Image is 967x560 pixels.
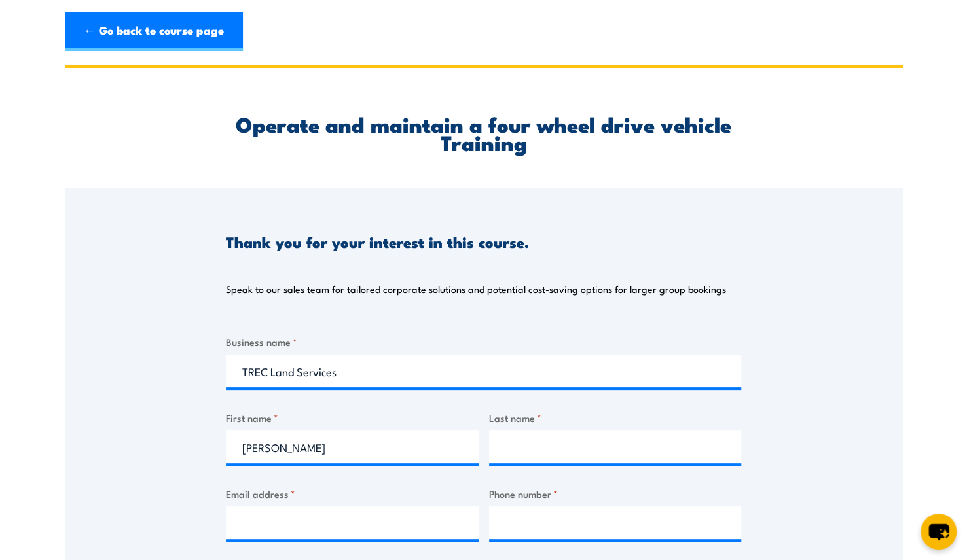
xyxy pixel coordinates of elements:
[226,486,479,501] label: Email address
[489,410,742,425] label: Last name
[489,486,742,501] label: Phone number
[921,514,957,550] button: chat-button
[65,12,243,51] a: ← Go back to course page
[226,234,529,249] h3: Thank you for your interest in this course.
[226,114,741,151] h2: Operate and maintain a four wheel drive vehicle Training
[226,334,741,349] label: Business name
[226,283,726,296] p: Speak to our sales team for tailored corporate solutions and potential cost-saving options for la...
[226,410,479,425] label: First name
